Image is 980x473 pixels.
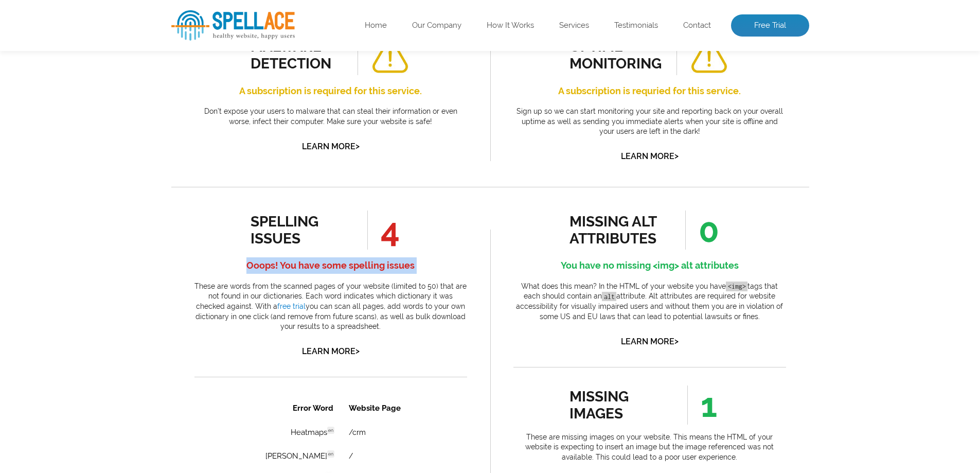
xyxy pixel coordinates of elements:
[371,40,409,74] img: alert
[683,21,711,31] a: Contact
[302,346,360,356] a: Learn More>
[154,33,171,41] a: /crm
[136,1,218,25] th: Website Page
[302,142,360,151] a: Learn More>
[602,292,616,302] code: alt
[27,26,146,48] td: Heatmaps
[569,38,663,72] div: uptime monitoring
[131,246,140,257] a: 1
[487,21,534,31] a: How It Works
[5,118,268,128] span: Want to view
[513,282,786,322] p: What does this mean? In the HTML of your website you have tags that each should contain an attrib...
[674,334,679,348] span: >
[5,80,268,87] span: Want to view
[621,151,679,161] a: Learn More>
[171,10,295,41] img: SpellAce
[513,257,786,274] h4: You have no missing <img> alt attributes
[133,31,140,39] span: en
[513,107,786,137] p: Sign up so we can start monitoring your site and reporting back on your overall uptime as well as...
[559,21,589,31] a: Services
[355,139,360,153] span: >
[251,213,344,247] div: spelling issues
[726,282,747,291] code: <img>
[367,211,400,250] span: 4
[194,282,467,332] p: These are words from the scanned pages of your website (limited to 50) that are not found in our ...
[569,388,663,422] div: missing images
[5,118,268,147] h3: All Results?
[685,211,719,250] span: 0
[133,55,140,62] span: en
[251,38,344,72] div: malware detection
[1,1,135,25] th: Missing Image
[194,257,467,274] h4: Ooops! You have some spelling issues
[27,49,146,72] td: [PERSON_NAME]
[687,386,717,425] span: 1
[194,107,467,127] p: Don’t expose your users to malware that can steal their information or even worse, infect their c...
[513,83,786,99] h4: A subscription is requried for this service.
[147,1,246,25] th: Website Page
[621,337,679,346] a: Learn More>
[194,83,467,99] h4: A subscription is required for this service.
[569,213,663,247] div: missing alt attributes
[614,21,658,31] a: Testimonials
[27,1,146,25] th: Error Word
[277,302,306,310] a: free trial
[731,14,809,37] a: Free Trial
[90,157,183,179] a: Get Free Trial
[5,80,268,100] h3: All Results?
[154,57,158,65] a: /
[412,21,461,31] a: Our Company
[365,21,387,31] a: Home
[674,149,679,163] span: >
[690,40,728,74] img: alert
[513,432,786,463] p: These are missing images on your website. This means the HTML of your website is expecting to ins...
[355,344,360,358] span: >
[131,148,140,159] a: 1
[94,110,179,128] a: Get Free Trial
